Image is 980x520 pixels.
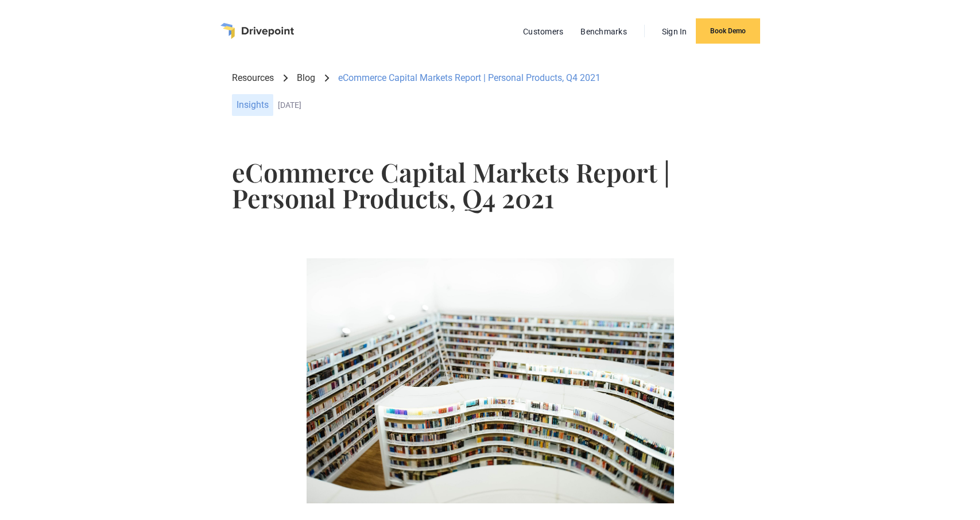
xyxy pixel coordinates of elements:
a: Customers [517,24,569,39]
h1: eCommerce Capital Markets Report | Personal Products, Q4 2021 [232,159,748,211]
div: [DATE] [278,100,748,110]
div: eCommerce Capital Markets Report | Personal Products, Q4 2021 [338,72,601,84]
a: Resources [232,72,274,84]
a: home [220,23,294,39]
div: Insights [232,94,273,116]
a: Book Demo [696,18,760,44]
a: Blog [297,72,315,84]
a: Sign In [656,24,693,39]
a: Benchmarks [575,24,633,39]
